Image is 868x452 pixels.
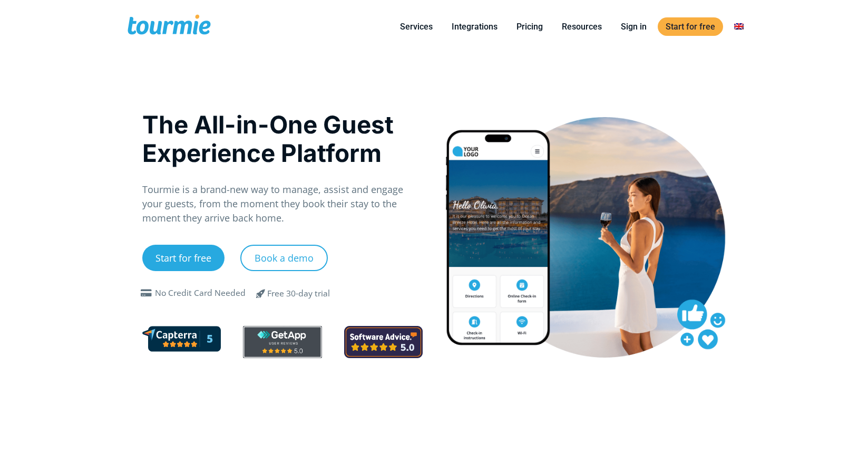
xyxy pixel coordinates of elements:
div: No Credit Card Needed [155,287,246,300]
a: Sign in [613,20,655,33]
a: Start for free [142,245,225,271]
div: Free 30-day trial [267,287,330,300]
a: Book a demo [240,245,328,271]
a: Services [392,20,441,33]
span:  [138,289,155,297]
span:  [248,287,274,300]
a: Switch to [726,20,752,33]
p: Tourmie is a brand-new way to manage, assist and engage your guests, from the moment they book th... [142,182,423,225]
a: Start for free [658,17,723,36]
a: Resources [554,20,610,33]
h1: The All-in-One Guest Experience Platform [142,110,423,167]
a: Pricing [509,20,551,33]
a: Integrations [444,20,505,33]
